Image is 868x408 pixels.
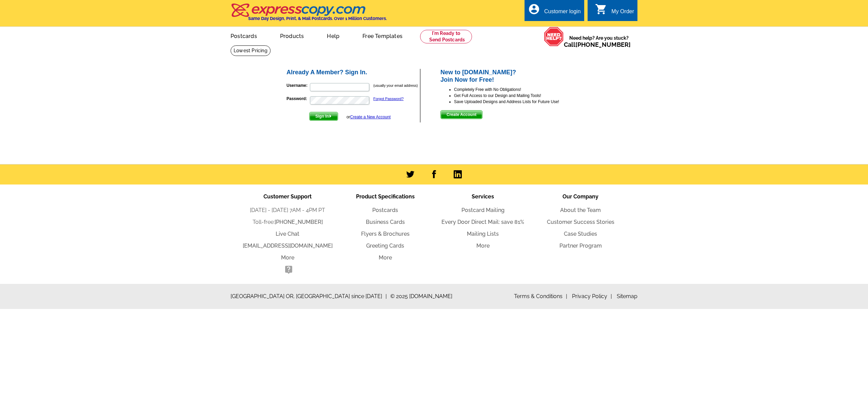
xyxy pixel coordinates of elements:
a: Create a New Account [350,115,391,119]
h2: New to [DOMAIN_NAME]? Join Now for Free! [440,69,583,83]
span: Customer Support [263,193,312,200]
a: Products [269,27,315,43]
div: My Order [611,8,634,18]
h4: Same Day Design, Print, & Mail Postcards. Over 1 Million Customers. [248,16,387,21]
a: Postcard Mailing [461,207,505,213]
span: Sign In [310,112,338,120]
a: Help [316,27,350,43]
a: More [476,242,490,249]
a: Greeting Cards [366,242,404,249]
span: Create Account [441,111,482,119]
a: Every Door Direct Mail: save 81% [441,219,524,225]
a: Business Cards [366,219,405,225]
a: Postcards [220,27,268,43]
a: Live Chat [276,231,299,237]
li: Save Uploaded Designs and Address Lists for Future Use! [454,99,583,105]
button: Create Account [440,110,482,119]
label: Password: [287,96,309,102]
h2: Already A Member? Sign In. [287,69,420,76]
span: Services [472,193,494,200]
a: Sitemap [617,293,637,299]
span: Call [564,41,631,48]
li: Completely Free with No Obligations! [454,86,583,93]
button: Sign In [309,112,338,121]
a: Terms & Conditions [514,293,567,299]
a: account_circle Customer login [528,7,581,16]
a: shopping_cart My Order [595,7,634,16]
a: Forgot Password? [373,97,403,101]
a: More [281,254,294,261]
i: account_circle [528,3,540,15]
img: button-next-arrow-white.png [329,115,332,118]
div: or [347,114,391,120]
a: Postcards [372,207,398,213]
i: shopping_cart [595,3,607,15]
span: [GEOGRAPHIC_DATA] OR, [GEOGRAPHIC_DATA] since [DATE] [231,292,387,300]
a: Customer Success Stories [547,219,614,225]
label: Username: [287,82,309,89]
span: Need help? Are you stuck? [564,35,634,48]
a: [PHONE_NUMBER] [275,219,323,225]
a: Free Templates [352,27,413,43]
a: Case Studies [564,231,597,237]
li: Toll-free: [239,218,336,226]
a: Same Day Design, Print, & Mail Postcards. Over 1 Million Customers. [231,8,387,21]
div: Customer login [544,8,581,18]
span: Product Specifications [356,193,415,200]
li: [DATE] - [DATE] 7AM - 4PM PT [239,206,336,214]
a: About the Team [560,207,601,213]
img: help [544,27,564,46]
a: More [379,254,392,261]
a: Mailing Lists [467,231,499,237]
span: Our Company [563,193,598,200]
a: [EMAIL_ADDRESS][DOMAIN_NAME] [243,242,333,249]
small: (usually your email address) [373,83,418,88]
a: Privacy Policy [572,293,612,299]
a: Partner Program [559,242,602,249]
span: © 2025 [DOMAIN_NAME] [390,292,452,300]
a: [PHONE_NUMBER] [575,41,631,48]
li: Get Full Access to our Design and Mailing Tools! [454,93,583,99]
a: Flyers & Brochures [361,231,410,237]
